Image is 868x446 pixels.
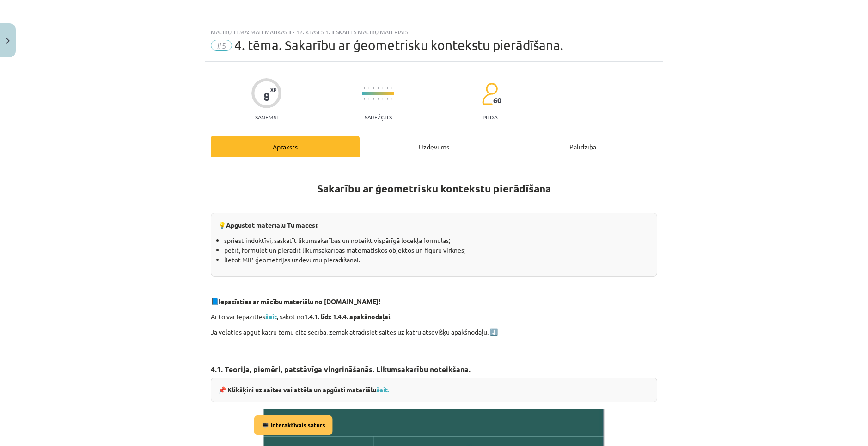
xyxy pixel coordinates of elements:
img: icon-short-line-57e1e144782c952c97e751825c79c345078a6d821885a25fce030b3d8c18986b.svg [387,98,388,100]
img: icon-short-line-57e1e144782c952c97e751825c79c345078a6d821885a25fce030b3d8c18986b.svg [373,87,374,89]
li: spriest induktīvi, saskatīt likumsakarības un noteikt vispārīgā locekļa formulas; [224,235,650,245]
a: šeit [265,312,277,321]
b: Sakarību ar ģeometrisku kontekstu pierādīšana [317,182,551,195]
p: 💡 [218,220,650,230]
div: Palīdzība [508,136,657,157]
div: Apraksts [211,136,360,157]
img: students-c634bb4e5e11cddfef0936a35e636f08e4e9abd3cc4e673bd6f9a4125e45ecb1.svg [482,82,498,105]
img: icon-close-lesson-0947bae3869378f0d4975bcd49f059093ad1ed9edebbc8119c70593378902aed.svg [6,38,10,44]
p: Ja vēlaties apgūt katru tēmu citā secībā, zemāk atradīsiet saites uz katru atsevišķu apakšnodaļu. ⬇️ [211,327,657,337]
strong: 📌 Klikšķini uz saites vai attēla un apgūsti materiālu [218,385,389,394]
img: icon-short-line-57e1e144782c952c97e751825c79c345078a6d821885a25fce030b3d8c18986b.svg [391,87,392,89]
strong: 4.1. Teorija, piemēri, patstāvīga vingrināšanās. Likumsakarību noteikšana. [211,364,471,374]
div: 8 [263,90,270,103]
img: icon-short-line-57e1e144782c952c97e751825c79c345078a6d821885a25fce030b3d8c18986b.svg [382,87,383,89]
li: lietot MIP ģeometrijas uzdevumu pierādīšanai. [224,255,650,265]
img: icon-short-line-57e1e144782c952c97e751825c79c345078a6d821885a25fce030b3d8c18986b.svg [364,87,365,89]
img: icon-short-line-57e1e144782c952c97e751825c79c345078a6d821885a25fce030b3d8c18986b.svg [368,87,369,89]
span: #5 [211,40,232,51]
p: 📘 [211,297,657,306]
p: pilda [483,114,497,120]
img: icon-short-line-57e1e144782c952c97e751825c79c345078a6d821885a25fce030b3d8c18986b.svg [378,87,379,89]
p: Saņemsi [251,114,281,120]
img: icon-short-line-57e1e144782c952c97e751825c79c345078a6d821885a25fce030b3d8c18986b.svg [364,98,365,100]
img: icon-short-line-57e1e144782c952c97e751825c79c345078a6d821885a25fce030b3d8c18986b.svg [368,98,369,100]
div: Mācību tēma: Matemātikas ii - 12. klases 1. ieskaites mācību materiāls [211,29,657,35]
img: icon-short-line-57e1e144782c952c97e751825c79c345078a6d821885a25fce030b3d8c18986b.svg [382,98,383,100]
span: 60 [493,96,501,105]
img: icon-short-line-57e1e144782c952c97e751825c79c345078a6d821885a25fce030b3d8c18986b.svg [378,98,379,100]
p: Sarežģīts [365,114,392,120]
li: pētīt, formulēt un pierādīt likumsakarības matemātiskos objektos un figūru virknēs; [224,245,650,255]
span: 4. tēma. Sakarību ar ģeometrisku kontekstu pierādīšana. [234,37,563,53]
span: XP [270,87,276,92]
strong: 1.4.1. līdz 1.4.4. apakšnodaļai [304,312,390,321]
a: šeit. [376,385,389,394]
img: icon-short-line-57e1e144782c952c97e751825c79c345078a6d821885a25fce030b3d8c18986b.svg [387,87,388,89]
img: icon-short-line-57e1e144782c952c97e751825c79c345078a6d821885a25fce030b3d8c18986b.svg [373,98,374,100]
strong: Iepazīsties ar mācību materiālu no [DOMAIN_NAME]! [219,297,380,305]
img: icon-short-line-57e1e144782c952c97e751825c79c345078a6d821885a25fce030b3d8c18986b.svg [391,98,392,100]
div: Uzdevums [360,136,508,157]
p: Ar to var iepazīties , sākot no . [211,312,657,322]
b: Apgūstot materiālu Tu mācēsi: [226,221,318,229]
